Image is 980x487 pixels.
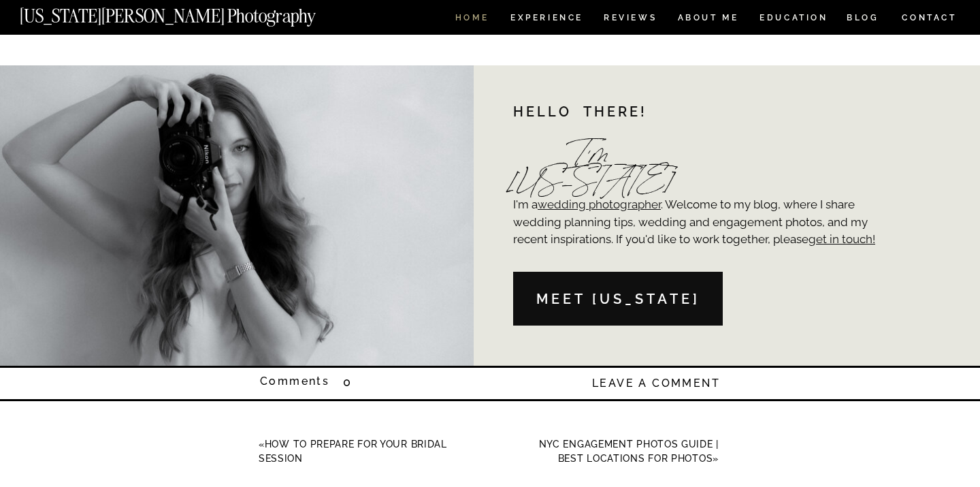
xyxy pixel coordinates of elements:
a: Meet [US_STATE] [519,289,717,311]
a: [US_STATE][PERSON_NAME] Photography [20,7,361,18]
div: 0 [343,374,400,392]
h1: Hello there! [513,106,866,122]
a: Comments [260,376,405,391]
a: LEAVE A COMMENT [568,375,720,391]
h3: » [514,437,719,466]
a: REVIEWS [604,14,655,25]
a: HOME [453,14,491,25]
a: CONTACT [901,10,958,25]
p: I'm a . Welcome to my blog, where I share wedding planning tips, wedding and engagement photos, a... [513,196,885,272]
a: get in touch! [808,232,875,246]
a: ABOUT ME [677,14,739,25]
h3: « [259,437,463,466]
a: BLOG [847,14,879,25]
h2: I'm [US_STATE] [507,146,675,172]
a: EDUCATION [758,14,830,25]
a: How To Prepare For Your Bridal Session [259,439,447,464]
a: NYC Engagement Photos Guide | Best Locations for Photos [539,439,719,464]
a: wedding photographer [538,198,661,211]
a: Experience [510,14,582,25]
